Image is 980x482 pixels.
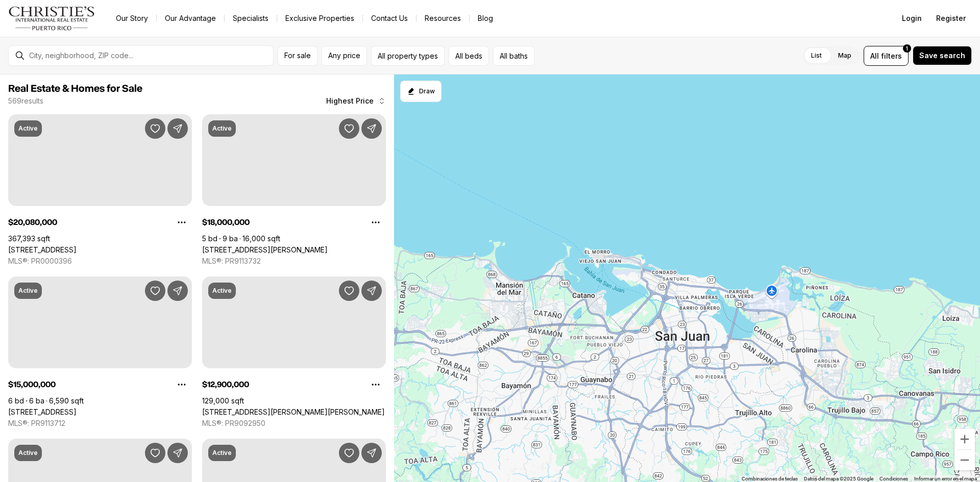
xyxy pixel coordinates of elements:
[365,374,386,395] button: Property options
[18,449,38,457] p: Active
[881,50,902,61] span: filters
[278,46,317,66] button: For sale
[449,46,489,66] button: All beds
[157,11,224,26] a: Our Advantage
[322,46,367,66] button: Any price
[864,46,909,66] button: Allfilters1
[919,52,965,60] span: Save search
[870,50,879,61] span: All
[470,11,501,26] a: Blog
[902,14,922,22] span: Login
[363,11,416,26] button: Contact Us
[320,91,392,111] button: Highest Price
[145,118,165,139] button: Save Property: 66 ROAD 66 & ROAD 3
[8,97,43,105] p: 569 results
[913,46,972,65] button: Save search
[328,52,360,60] span: Any price
[371,46,445,66] button: All property types
[803,46,830,65] label: List
[906,44,908,53] span: 1
[400,81,442,102] button: Start drawing
[8,245,77,255] a: 66 ROAD 66 & ROAD 3, CANOVANAS PR, 00729
[326,97,374,105] span: Highest Price
[277,11,362,26] a: Exclusive Properties
[225,11,277,26] a: Specialists
[493,46,534,66] button: All baths
[416,11,469,26] a: Resources
[936,14,966,22] span: Register
[171,212,192,233] button: Property options
[18,124,38,133] p: Active
[830,46,860,65] label: Map
[171,374,192,395] button: Property options
[339,281,359,301] button: Save Property: 602 BARBOSA AVE
[202,245,328,255] a: 175 CALLE RUISEÑOR ST, SAN JUAN PR, 00926
[212,124,232,133] p: Active
[930,8,972,29] button: Register
[18,287,38,295] p: Active
[145,443,165,463] button: Save Property: URB. LA LOMITA CALLE VISTA LINDA
[339,443,359,463] button: Save Property: CARR 1, KM 21.3 BO. LA MUDA
[339,118,359,139] button: Save Property: 175 CALLE RUISEÑOR ST
[212,287,232,295] p: Active
[8,84,142,94] span: Real Estate & Homes for Sale
[212,449,232,457] p: Active
[145,281,165,301] button: Save Property: 20 AMAPOLA ST
[365,212,386,233] button: Property options
[8,408,77,417] a: 20 AMAPOLA ST, CAROLINA PR, 00979
[804,476,873,481] span: Datos del mapa ©2025 Google
[896,8,928,29] button: Login
[108,11,156,26] a: Our Story
[202,408,385,417] a: 602 BARBOSA AVE, SAN JUAN PR, 00926
[8,6,95,31] img: logo
[284,52,311,60] span: For sale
